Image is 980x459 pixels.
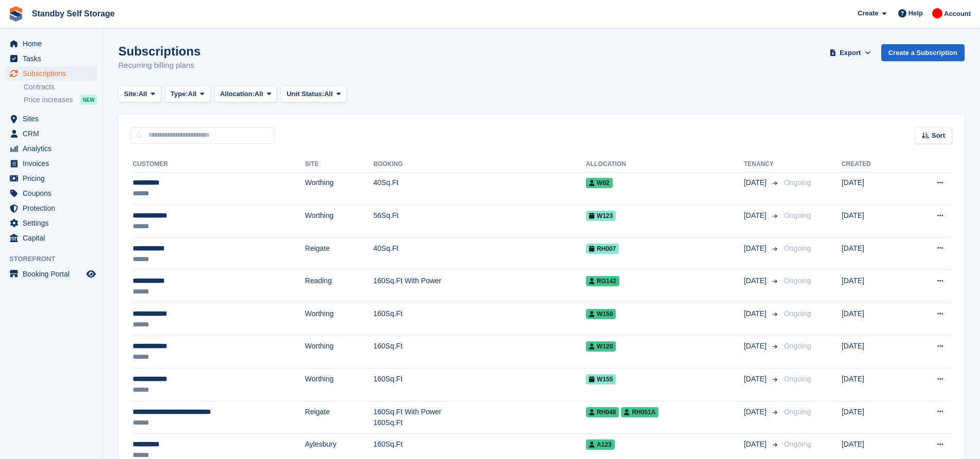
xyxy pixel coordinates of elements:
[784,342,811,350] span: Ongoing
[621,407,658,417] span: RH051A
[118,60,201,71] p: Recurring billing plans
[842,205,905,238] td: [DATE]
[23,216,84,230] span: Settings
[305,172,373,205] td: Worthing
[784,408,811,416] span: Ongoing
[5,36,97,51] a: menu
[784,244,811,252] span: Ongoing
[171,89,188,99] span: Type:
[5,66,97,81] a: menu
[373,156,586,173] th: Booking
[858,8,878,19] span: Create
[842,172,905,205] td: [DATE]
[305,336,373,369] td: Worthing
[842,237,905,270] td: [DATE]
[305,205,373,238] td: Worthing
[586,178,613,188] span: W02
[5,231,97,245] a: menu
[373,336,586,369] td: 160Sq.Ft
[23,141,84,156] span: Analytics
[28,5,119,22] a: Standby Self Storage
[744,308,769,319] span: [DATE]
[586,244,619,254] span: RH007
[215,86,277,103] button: Allocation: All
[744,341,769,352] span: [DATE]
[5,216,97,230] a: menu
[23,66,84,81] span: Subscriptions
[586,439,615,450] span: A123
[744,156,780,173] th: Tenancy
[118,44,201,58] h1: Subscriptions
[131,156,305,173] th: Customer
[373,401,586,434] td: 160Sq.Ft With Power 160Sq.Ft
[944,9,971,19] span: Account
[744,407,769,417] span: [DATE]
[842,401,905,434] td: [DATE]
[5,51,97,66] a: menu
[24,82,97,92] a: Contracts
[23,201,84,215] span: Protection
[287,89,324,99] span: Unit Status:
[842,303,905,336] td: [DATE]
[828,44,873,61] button: Export
[744,210,769,221] span: [DATE]
[784,211,811,219] span: Ongoing
[5,156,97,171] a: menu
[881,44,965,61] a: Create a Subscription
[138,89,147,99] span: All
[5,171,97,186] a: menu
[5,112,97,126] a: menu
[305,270,373,303] td: Reading
[932,131,945,141] span: Sort
[784,440,811,448] span: Ongoing
[586,156,744,173] th: Allocation
[373,205,586,238] td: 56Sq.Ft
[23,156,84,171] span: Invoices
[586,407,619,417] span: RH048
[165,86,210,103] button: Type: All
[23,36,84,51] span: Home
[24,95,73,105] span: Price increases
[188,89,197,99] span: All
[305,369,373,401] td: Worthing
[373,270,586,303] td: 160Sq.Ft With Power
[842,369,905,401] td: [DATE]
[744,374,769,384] span: [DATE]
[305,237,373,270] td: Reigate
[23,186,84,200] span: Coupons
[255,89,263,99] span: All
[908,8,923,19] span: Help
[5,186,97,200] a: menu
[842,156,905,173] th: Created
[9,254,102,264] span: Storefront
[124,89,138,99] span: Site:
[744,276,769,286] span: [DATE]
[586,276,619,286] span: RG142
[5,267,97,281] a: menu
[932,8,942,19] img: Aaron Winter
[586,341,616,352] span: W120
[784,375,811,383] span: Ongoing
[281,86,346,103] button: Unit Status: All
[586,309,616,319] span: W150
[118,86,161,103] button: Site: All
[23,51,84,66] span: Tasks
[85,268,97,280] a: Preview store
[5,201,97,215] a: menu
[586,211,616,221] span: W123
[220,89,255,99] span: Allocation:
[784,178,811,187] span: Ongoing
[744,439,769,450] span: [DATE]
[842,336,905,369] td: [DATE]
[23,126,84,141] span: CRM
[305,401,373,434] td: Reigate
[373,237,586,270] td: 40Sq.Ft
[744,177,769,188] span: [DATE]
[305,156,373,173] th: Site
[5,141,97,156] a: menu
[373,369,586,401] td: 160Sq.Ft
[373,172,586,205] td: 40Sq.Ft
[23,112,84,126] span: Sites
[24,94,97,105] a: Price increases NEW
[324,89,333,99] span: All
